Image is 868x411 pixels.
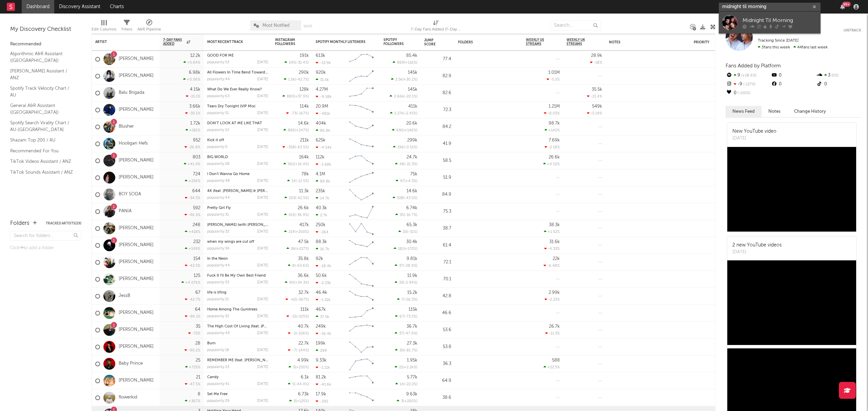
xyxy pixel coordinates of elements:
[395,78,402,82] span: 2.5k
[186,94,200,99] div: -15.1 %
[287,179,309,183] div: ( )
[207,111,229,115] div: popularity: 51
[207,206,231,210] a: Pretty Girl Fly
[137,25,161,34] div: A&R Pipeline
[396,129,403,132] span: 696
[395,162,417,166] div: ( )
[547,77,560,82] div: -5.5 %
[207,94,230,98] div: popularity: 63
[405,129,416,132] span: +146 %
[121,25,132,34] div: Filters
[284,77,309,82] div: ( )
[119,124,134,130] a: Blusher
[207,145,228,149] div: popularity: 0
[207,138,268,142] div: Kick it off
[458,40,509,44] div: Folders
[284,213,309,217] div: ( )
[726,80,771,89] div: -9
[282,94,309,99] div: ( )
[282,145,309,149] div: ( )
[550,20,601,30] input: Search...
[207,122,268,125] div: DON’T LOOK AT ME LIKE THAT
[190,121,200,126] div: 1.72k
[207,223,278,227] a: [PERSON_NAME] (with [PERSON_NAME])
[816,80,861,89] div: 0
[10,136,75,144] a: Shazam Top 200 / AU
[257,162,268,166] div: [DATE]
[316,94,332,99] div: -9.58k
[346,51,377,68] svg: Chart title
[370,39,377,45] button: Filter by Spotify Monthly Listeners
[193,172,200,176] div: 724
[346,135,377,152] svg: Chart title
[512,39,519,46] button: Filter by Folders
[119,56,154,62] a: [PERSON_NAME]
[316,121,326,126] div: 404k
[736,91,750,95] span: -100 %
[287,146,295,149] span: -358
[300,104,309,109] div: 114k
[758,39,798,43] span: Tracking Since: [DATE]
[207,213,229,217] div: popularity: 31
[395,213,417,217] div: ( )
[407,155,417,159] div: 24.7k
[185,179,200,183] div: +234 %
[726,63,781,68] span: Fans Added by Platform
[726,106,762,117] button: News Feed
[390,111,417,115] div: ( )
[185,196,200,200] div: -34.5 %
[296,146,308,149] span: -63.5 %
[743,16,817,24] div: Midnight Til Morning
[316,196,329,200] div: 14.7k
[424,174,451,182] div: 51.9
[10,67,75,81] a: [PERSON_NAME] Assistant / ANZ
[407,189,417,193] div: 14.6k
[424,208,451,216] div: 75.3
[316,111,330,116] div: -481k
[207,291,226,295] a: life is lifing
[207,196,230,200] div: popularity: 44
[119,293,130,299] a: JessB
[407,138,417,143] div: 299k
[424,55,451,63] div: 77.4
[257,128,268,132] div: [DATE]
[119,158,154,164] a: [PERSON_NAME]
[830,74,839,78] span: 0 %
[10,40,81,48] div: Recommended
[587,94,602,99] div: -21.4 %
[411,39,417,45] button: Filter by Spotify Followers
[150,39,156,45] button: Filter by Artist
[207,40,258,44] div: Most Recent Track
[207,138,224,142] a: Kick it off
[406,121,417,126] div: 20.6k
[316,145,332,150] div: -4.54k
[10,147,75,155] a: Recommended For You
[194,39,200,45] button: Filter by 7-Day Fans Added
[587,111,602,115] div: -5.19 %
[787,106,833,117] button: Change History
[680,39,687,46] button: Filter by Notes
[394,95,404,99] span: 2.66k
[295,163,308,166] span: +16.4 %
[185,111,200,115] div: -30.1 %
[95,40,146,44] div: Artist
[771,71,816,80] div: 0
[288,163,294,166] span: 561
[405,95,416,99] span: -20.1 %
[346,102,377,118] svg: Chart title
[397,61,404,65] span: 869
[119,259,154,265] a: [PERSON_NAME]
[397,146,404,149] span: 196
[526,38,550,46] span: Weekly US Streams
[189,70,200,75] div: 6.98k
[406,206,417,210] div: 6.74k
[283,162,309,166] div: ( )
[545,145,560,149] div: -2.18 %
[119,141,148,147] a: Hooligan Hefs
[289,61,295,65] span: 245
[742,83,755,86] span: -127 %
[316,138,325,143] div: 625k
[207,88,262,91] a: What Do We Ever Really Know?
[405,163,416,166] span: -21.3 %
[193,206,200,210] div: 592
